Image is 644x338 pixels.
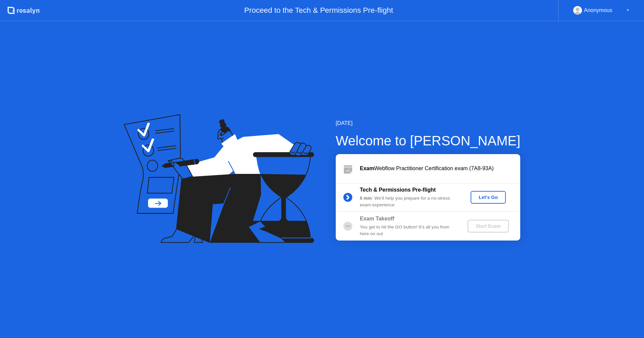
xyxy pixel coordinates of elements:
div: : We’ll help you prepare for a no-stress exam experience [360,195,457,209]
div: ▼ [626,6,630,15]
b: 5 min [360,196,372,201]
div: Anonymous [584,6,612,15]
b: Exam Takeoff [360,216,394,221]
b: Tech & Permissions Pre-flight [360,187,436,193]
div: [DATE] [336,119,521,127]
button: Start Exam [468,220,509,232]
div: Let's Go [473,195,503,200]
button: Let's Go [471,191,506,204]
div: Webflow Practitioner Certification exam (7A8-93A) [360,164,520,173]
div: Welcome to [PERSON_NAME] [336,131,521,151]
b: Exam [360,165,374,171]
div: You get to hit the GO button! It’s all you from here on out [360,224,457,238]
div: Start Exam [470,223,506,229]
